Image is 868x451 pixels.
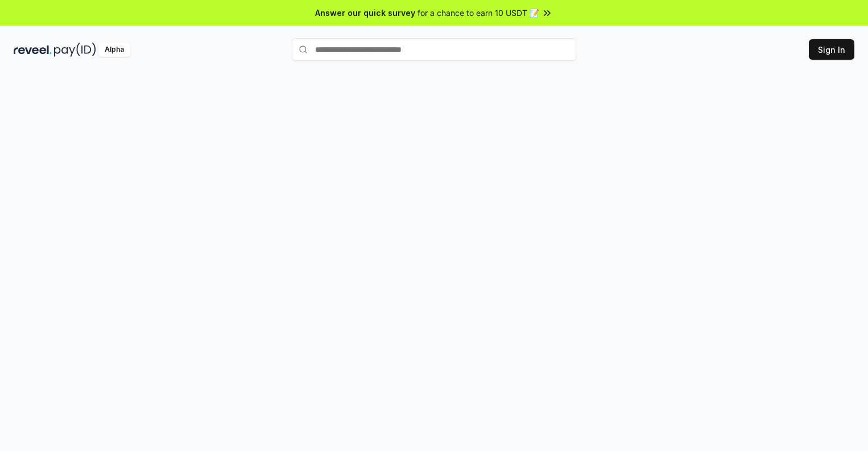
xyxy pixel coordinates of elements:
[54,43,96,57] img: pay_id
[418,7,539,19] span: for a chance to earn 10 USDT 📝
[14,43,52,57] img: reveel_dark
[315,7,415,19] span: Answer our quick survey
[98,43,130,57] div: Alpha
[809,39,854,60] button: Sign In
